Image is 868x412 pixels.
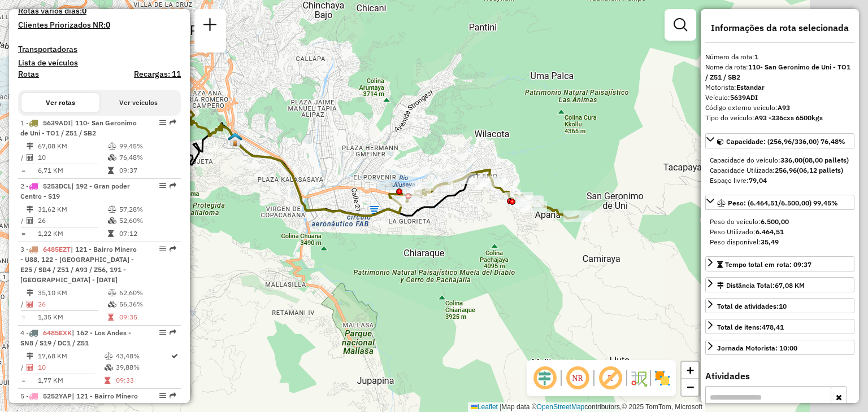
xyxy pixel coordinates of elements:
span: 3 - [20,245,137,284]
strong: 336,00 [780,156,802,164]
i: % de utilização da cubagem [108,301,116,308]
span: Ocultar NR [564,365,591,392]
a: Zoom in [682,362,698,379]
a: Total de atividades:10 [705,298,854,313]
div: Capacidade Utilizada: [710,165,850,176]
td: 52,60% [119,215,176,226]
strong: (06,12 pallets) [797,166,843,174]
h4: Informações da rota selecionada [705,23,854,33]
td: 31,62 KM [37,204,107,215]
td: 67,08 KM [37,141,107,152]
i: % de utilização da cubagem [108,154,116,161]
td: 1,35 KM [37,312,107,323]
td: / [20,215,26,226]
button: Ver veículos [99,93,177,112]
i: % de utilização do peso [108,206,116,213]
strong: 1 [754,52,758,61]
i: Total de Atividades [27,154,33,161]
span: | 192 - Gran poder Centro - S19 [20,182,130,200]
i: Tempo total em rota [108,314,114,321]
span: 5252YAP [43,392,72,400]
strong: 35,49 [761,238,779,246]
span: Peso do veículo: [710,217,789,226]
em: Opções [159,182,166,189]
a: Distância Total:67,08 KM [705,277,854,292]
td: 09:35 [119,312,176,323]
em: Rota exportada [170,246,176,252]
strong: 79,04 [749,176,767,185]
i: Distância Total [27,206,33,213]
i: % de utilização do peso [108,290,116,296]
h4: Clientes Priorizados NR: [18,20,181,30]
h4: Transportadoras [18,45,181,54]
img: Fluxo de ruas [630,369,648,387]
span: 6485EZT [43,245,71,253]
td: 26 [37,299,107,310]
td: 62,60% [119,287,176,299]
a: Zoom out [682,379,698,396]
td: = [20,375,26,386]
a: Capacidade: (256,96/336,00) 76,48% [705,133,854,148]
em: Opções [159,392,166,399]
span: Capacidade: (256,96/336,00) 76,48% [726,137,845,146]
i: Tempo total em rota [105,377,110,384]
a: Leaflet [471,403,498,411]
a: Total de itens:478,41 [705,319,854,334]
em: Opções [159,119,166,126]
i: Tempo total em rota [108,230,114,237]
span: Peso: (6.464,51/6.500,00) 99,45% [728,199,838,207]
span: Total de atividades: [717,302,787,310]
div: Código externo veículo: [705,103,854,113]
td: 26 [37,215,107,226]
div: Motorista: [705,82,854,93]
em: Rota exportada [170,182,176,189]
td: = [20,165,26,176]
strong: 10 [779,302,787,310]
strong: Estandar [736,83,765,91]
i: Total de Atividades [27,301,33,308]
strong: 5639ADI [730,93,758,102]
div: Veículo: [705,93,854,103]
span: Tempo total em rota: 09:37 [725,260,811,269]
a: Jornada Motorista: 10:00 [705,340,854,355]
span: + [687,363,694,377]
a: Tempo total em rota: 09:37 [705,256,854,271]
div: Peso disponível: [710,237,850,247]
div: Map data © contributors,© 2025 TomTom, Microsoft [468,402,705,412]
td: 6,71 KM [37,165,107,176]
div: Número da rota: [705,52,854,62]
td: 10 [37,362,104,373]
span: | 110- San Geronimo de Uni - TO1 / Z51 / SB2 [20,119,137,137]
em: Rota exportada [170,392,176,399]
i: Distância Total [27,353,33,360]
td: = [20,312,26,323]
a: Rotas [18,69,39,79]
div: Espaço livre: [710,176,850,186]
td: 09:33 [115,375,170,386]
span: 5639ADI [43,119,71,127]
i: % de utilização do peso [105,353,113,360]
button: Ver rotas [21,93,99,112]
span: − [687,380,694,394]
i: % de utilização do peso [108,143,116,150]
td: 1,77 KM [37,375,104,386]
strong: 256,96 [775,166,797,174]
td: 17,68 KM [37,350,104,362]
span: 2 - [20,182,130,200]
div: Distância Total: [717,280,805,291]
td: / [20,299,26,310]
div: Tipo do veículo: [705,113,854,123]
em: Opções [159,246,166,252]
strong: 6.464,51 [756,227,784,236]
h4: Recargas: 11 [134,69,181,79]
span: | 162 - Los Andes - SN8 / S19 / DC1 / Z51 [20,328,131,347]
div: Capacidade do veículo: [710,155,850,165]
div: Peso Utilizado: [710,227,850,237]
a: Nova sessão e pesquisa [199,14,222,39]
td: 43,48% [115,350,170,362]
div: Capacidade: (256,96/336,00) 76,48% [705,151,854,190]
td: 07:12 [119,228,176,239]
span: 6485EXK [43,328,72,337]
h4: Rotas vários dias: [18,6,181,16]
